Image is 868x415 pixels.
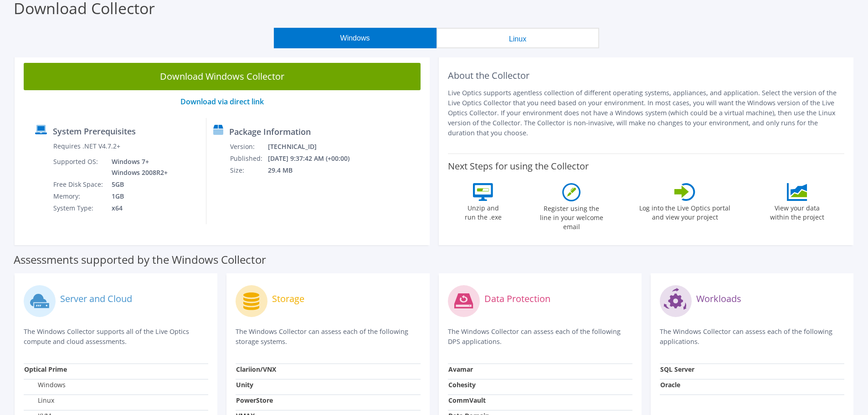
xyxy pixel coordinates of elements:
[236,327,420,347] p: The Windows Collector can assess each of the following storage systems.
[448,161,589,172] label: Next Steps for using the Collector
[236,365,276,374] strong: Clariion/VNX
[267,141,362,153] td: [TECHNICAL_ID]
[236,396,273,405] strong: PowerStore
[229,127,311,136] label: Package Information
[53,179,105,190] td: Free Disk Space:
[267,153,362,164] td: [DATE] 9:37:42 AM (+00:00)
[764,201,830,222] label: View your data within the project
[14,255,266,264] label: Assessments supported by the Windows Collector
[105,202,169,214] td: x64
[660,327,844,347] p: The Windows Collector can assess each of the following applications.
[448,70,845,81] h2: About the Collector
[660,365,694,374] strong: SQL Server
[437,28,599,48] button: Linux
[53,156,105,179] td: Supported OS:
[448,365,473,374] strong: Avamar
[105,179,169,190] td: 5GB
[24,63,421,90] a: Download Windows Collector
[267,164,362,176] td: 29.4 MB
[230,164,267,176] td: Size:
[236,380,253,389] strong: Unity
[60,294,132,303] label: Server and Cloud
[24,396,54,405] label: Linux
[53,190,105,202] td: Memory:
[180,97,264,107] a: Download via direct link
[53,202,105,214] td: System Type:
[462,201,504,222] label: Unzip and run the .exe
[448,88,845,138] p: Live Optics supports agentless collection of different operating systems, appliances, and applica...
[53,142,120,151] label: Requires .NET V4.7.2+
[230,153,267,164] td: Published:
[24,327,208,347] p: The Windows Collector supports all of the Live Optics compute and cloud assessments.
[639,201,731,222] label: Log into the Live Optics portal and view your project
[448,327,632,347] p: The Windows Collector can assess each of the following DPS applications.
[660,380,680,389] strong: Oracle
[24,365,67,374] strong: Optical Prime
[484,294,550,303] label: Data Protection
[105,190,169,202] td: 1GB
[448,380,476,389] strong: Cohesity
[230,141,267,153] td: Version:
[537,201,606,231] label: Register using the line in your welcome email
[105,156,169,179] td: Windows 7+ Windows 2008R2+
[53,127,136,136] label: System Prerequisites
[274,28,437,48] button: Windows
[272,294,304,303] label: Storage
[448,396,486,405] strong: CommVault
[24,380,66,389] label: Windows
[696,294,741,303] label: Workloads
